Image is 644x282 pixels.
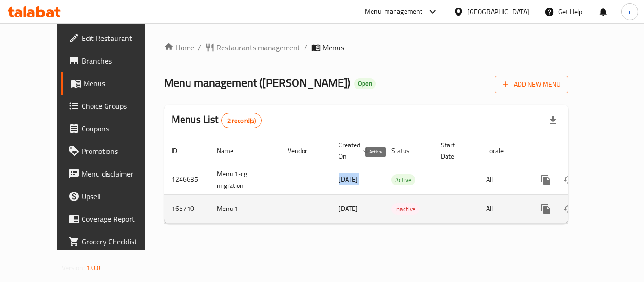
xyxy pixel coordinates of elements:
span: Edit Restaurant [82,32,157,44]
span: 2 record(s) [222,116,262,125]
span: Menu management ( [PERSON_NAME] ) [164,72,350,93]
span: [DATE] [339,173,358,185]
td: Menu 1 [209,194,280,223]
td: All [479,194,527,223]
span: Grocery Checklist [82,236,157,247]
a: Restaurants management [205,42,300,53]
span: Menus [83,78,157,89]
span: Menus [322,42,344,53]
button: Add New Menu [495,76,568,93]
button: Change Status [557,198,580,220]
span: Start Date [441,139,467,162]
td: 1246635 [164,165,209,194]
span: Active [391,175,415,185]
td: All [479,165,527,194]
td: - [433,194,479,223]
span: Name [217,145,246,156]
span: Choice Groups [82,100,157,112]
td: 165710 [164,194,209,223]
h2: Menus List [172,113,262,128]
span: Add New Menu [503,79,561,90]
button: more [535,198,557,220]
li: / [198,42,201,53]
td: - [433,165,479,194]
span: ID [172,145,190,156]
span: Locale [486,145,516,156]
span: Inactive [391,204,420,215]
span: Restaurants management [216,42,300,53]
a: Promotions [61,140,165,162]
span: Promotions [82,145,157,157]
a: Coverage Report [61,208,165,230]
span: Coverage Report [82,213,157,225]
div: Export file [542,109,564,132]
span: Status [391,145,422,156]
span: Created On [339,139,372,162]
span: 1.0.0 [86,262,101,274]
a: Menu disclaimer [61,162,165,185]
div: [GEOGRAPHIC_DATA] [467,7,529,17]
a: Menus [61,72,165,95]
a: Grocery Checklist [61,230,165,253]
span: i [629,7,630,17]
span: [DATE] [339,202,358,215]
div: Menu-management [365,6,423,17]
span: Version: [62,262,85,274]
span: Upsell [82,191,157,202]
span: Coupons [82,123,157,134]
a: Branches [61,49,165,72]
li: / [304,42,307,53]
th: Actions [527,137,633,165]
a: Edit Restaurant [61,27,165,49]
a: Home [164,42,194,53]
span: Branches [82,55,157,66]
td: Menu 1-cg migration [209,165,280,194]
span: Menu disclaimer [82,168,157,179]
table: enhanced table [164,137,633,224]
nav: breadcrumb [164,42,568,53]
a: Upsell [61,185,165,208]
span: Vendor [288,145,320,156]
span: Open [354,80,376,88]
a: Coupons [61,117,165,140]
button: more [535,169,557,191]
a: Choice Groups [61,95,165,117]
